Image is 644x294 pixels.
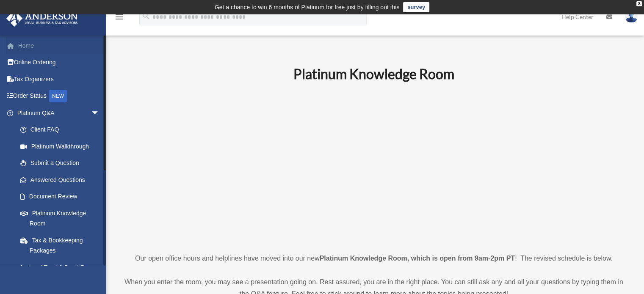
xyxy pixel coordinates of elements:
[141,11,151,21] i: search
[6,37,112,54] a: Home
[4,10,80,27] img: Anderson Advisors Platinum Portal
[12,138,112,155] a: Platinum Walkthrough
[12,171,112,188] a: Answered Questions
[12,188,112,205] a: Document Review
[12,205,108,232] a: Platinum Knowledge Room
[114,12,124,22] i: menu
[49,90,67,102] div: NEW
[121,253,627,264] p: Our open office hours and helplines have moved into our new ! The revised schedule is below.
[6,88,112,105] a: Order StatusNEW
[625,11,638,23] img: User Pic
[215,2,400,12] div: Get a chance to win 6 months of Platinum for free just by filling out this
[12,121,112,138] a: Client FAQ
[114,15,124,22] a: menu
[6,104,112,121] a: Platinum Q&Aarrow_drop_down
[247,94,501,237] iframe: 231110_Toby_KnowledgeRoom
[6,71,112,88] a: Tax Organizers
[6,54,112,71] a: Online Ordering
[12,259,112,276] a: Land Trust & Deed Forum
[293,66,454,82] b: Platinum Knowledge Room
[12,155,112,172] a: Submit a Question
[403,2,429,12] a: survey
[636,1,642,6] div: close
[12,232,112,259] a: Tax & Bookkeeping Packages
[91,104,108,122] span: arrow_drop_down
[320,255,515,262] strong: Platinum Knowledge Room, which is open from 9am-2pm PT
